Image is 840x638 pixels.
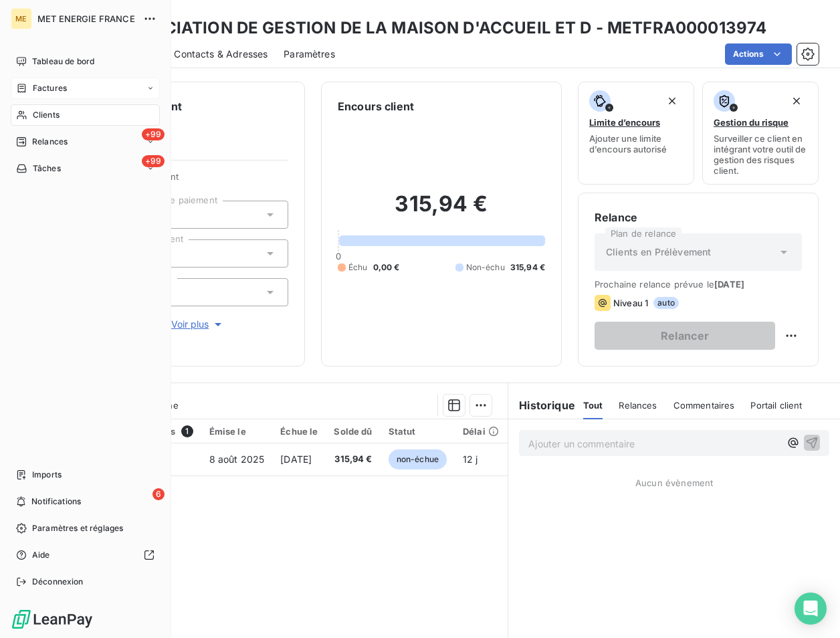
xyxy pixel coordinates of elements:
div: ME [11,8,32,29]
span: Prochaine relance prévue le [595,279,802,290]
span: Gestion du risque [714,117,789,128]
span: 8 août 2025 [209,453,265,465]
h6: Encours client [338,98,414,114]
a: Clients [11,104,160,126]
span: Imports [32,469,62,481]
h2: 315,94 € [338,191,545,231]
span: 0,00 € [373,261,400,274]
span: Paramètres et réglages [32,522,123,534]
span: Aide [32,549,50,561]
a: +99Tâches [11,158,160,179]
span: Relances [619,400,657,411]
h6: Informations client [81,98,288,114]
span: 315,94 € [334,453,372,466]
span: Non-échu [466,261,505,274]
span: auto [653,297,679,309]
img: Logo LeanPay [11,609,94,630]
span: Aucun évènement [635,477,713,488]
button: Voir plus [108,317,288,332]
span: 0 [336,251,341,261]
span: 12 j [463,453,478,465]
span: 6 [152,488,165,500]
span: 315,94 € [510,261,545,274]
span: Paramètres [284,47,335,61]
span: Voir plus [171,318,225,331]
div: Délai [463,426,499,437]
span: Notifications [31,496,81,508]
a: Factures [11,78,160,99]
h3: ASSOCIATION DE GESTION DE LA MAISON D'ACCUEIL ET D - METFRA000013974 [118,16,766,40]
span: Déconnexion [32,576,84,588]
div: Émise le [209,426,265,437]
span: Tâches [33,163,61,175]
span: Échu [348,261,368,274]
span: Tableau de bord [32,56,94,68]
span: [DATE] [714,279,744,290]
span: Portail client [750,400,802,411]
span: Relances [32,136,68,148]
a: Tableau de bord [11,51,160,72]
div: Échue le [280,426,318,437]
span: Limite d’encours [589,117,660,128]
span: non-échue [389,449,447,469]
span: Surveiller ce client en intégrant votre outil de gestion des risques client. [714,133,807,176]
span: +99 [142,155,165,167]
span: Clients [33,109,60,121]
span: Tout [583,400,603,411]
span: Ajouter une limite d’encours autorisé [589,133,683,154]
span: Factures [33,82,67,94]
span: [DATE] [280,453,312,465]
span: 1 [181,425,193,437]
h6: Relance [595,209,802,225]
a: Paramètres et réglages [11,518,160,539]
a: Aide [11,544,160,566]
button: Actions [725,43,792,65]
span: +99 [142,128,165,140]
button: Limite d’encoursAjouter une limite d’encours autorisé [578,82,694,185]
button: Gestion du risqueSurveiller ce client en intégrant votre outil de gestion des risques client. [702,82,819,185]
span: Niveau 1 [613,298,648,308]
a: +99Relances [11,131,160,152]
h6: Historique [508,397,575,413]
span: Contacts & Adresses [174,47,268,61]
span: Clients en Prélèvement [606,245,711,259]
div: Open Intercom Messenger [795,593,827,625]
span: Propriétés Client [108,171,288,190]
a: Imports [11,464,160,486]
button: Relancer [595,322,775,350]
div: Solde dû [334,426,372,437]
span: MET ENERGIE FRANCE [37,13,135,24]
span: Commentaires [673,400,735,411]
div: Statut [389,426,447,437]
